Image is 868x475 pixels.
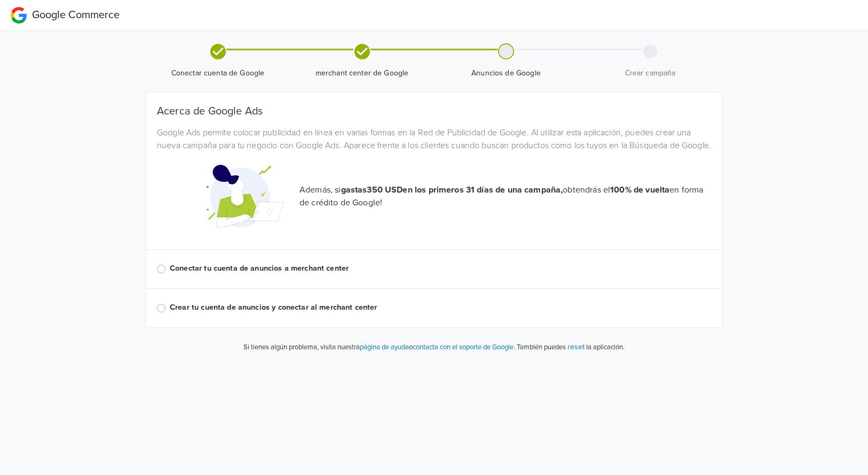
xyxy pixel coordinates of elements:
div: Google Ads permite colocar publicidad en línea en varias formas en la Red de Publicidad de Google... [149,126,719,152]
label: Crear tu cuenta de anuncios y conectar al merchant center [170,302,711,313]
button: reset [567,341,585,353]
span: Google Commerce [32,9,120,21]
p: También puedes la aplicación. [515,341,625,353]
strong: 100% de vuelta [610,185,669,195]
span: Anuncios de Google [438,68,574,79]
span: Crear campaña [582,68,718,79]
a: contacta con el soporte de Google [413,343,514,351]
strong: gastas 350 USD en los primeros 31 días de una campaña, [341,185,563,195]
span: Conectar cuenta de Google [150,68,286,79]
p: Además, si obtendrás el en forma de crédito de Google! [299,183,711,209]
h5: Acerca de Google Ads [157,105,711,118]
a: página de ayuda [360,343,409,351]
img: Google Promotional Codes [203,156,283,236]
span: merchant center de Google [294,68,430,79]
label: Conectar tu cuenta de anuncios a merchant center [170,263,711,274]
p: Si tienes algún problema, visita nuestra o . [243,342,515,353]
